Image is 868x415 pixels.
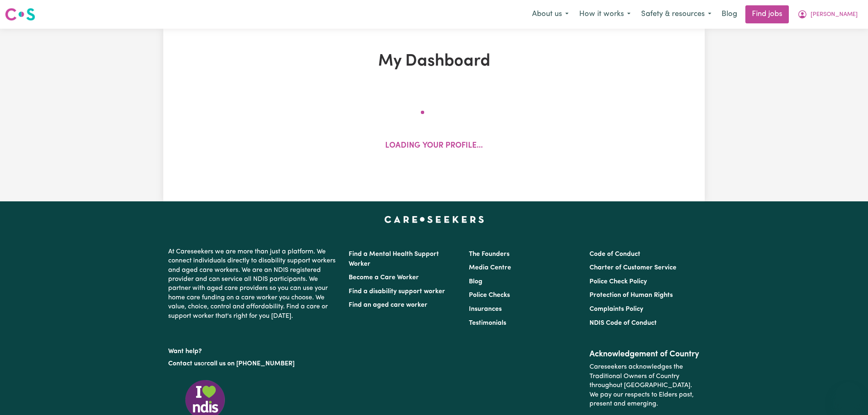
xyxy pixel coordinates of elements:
[469,320,506,326] a: Testimonials
[258,52,610,71] h1: My Dashboard
[574,6,636,23] button: How it works
[589,320,657,326] a: NDIS Code of Conduct
[168,356,339,372] p: or
[168,360,201,367] a: Contact us
[168,244,339,324] p: At Careseekers we are more than just a platform. We connect individuals directly to disability su...
[589,306,643,312] a: Complaints Policy
[589,292,673,299] a: Protection of Human Rights
[527,6,574,23] button: About us
[5,5,35,24] a: Careseekers logo
[589,265,676,271] a: Charter of Customer Service
[168,344,339,356] p: Want help?
[589,278,647,285] a: Police Check Policy
[589,349,700,359] h2: Acknowledgement of Country
[207,360,295,367] a: call us on [PHONE_NUMBER]
[589,359,700,412] p: Careseekers acknowledges the Traditional Owners of Country throughout [GEOGRAPHIC_DATA]. We pay o...
[589,251,640,258] a: Code of Conduct
[469,278,482,285] a: Blog
[349,302,427,308] a: Find an aged care worker
[349,274,419,281] a: Become a Care Worker
[469,265,511,271] a: Media Centre
[5,7,35,22] img: Careseekers logo
[384,216,484,223] a: Careseekers home page
[349,251,439,267] a: Find a Mental Health Support Worker
[745,5,789,23] a: Find jobs
[792,6,863,23] button: My Account
[811,10,858,19] span: [PERSON_NAME]
[469,306,502,312] a: Insurances
[385,140,483,152] p: Loading your profile...
[835,382,861,408] iframe: Button to launch messaging window
[469,292,510,299] a: Police Checks
[349,288,445,295] a: Find a disability support worker
[636,6,717,23] button: Safety & resources
[469,251,509,258] a: The Founders
[717,5,742,23] a: Blog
